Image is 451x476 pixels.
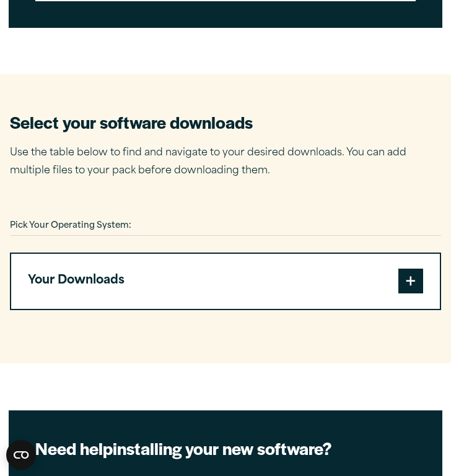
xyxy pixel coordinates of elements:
[10,144,425,180] p: Use the table below to find and navigate to your desired downloads. You can add multiple files to...
[10,222,131,230] span: Pick Your Operating System:
[11,254,440,309] button: Your Downloads
[35,437,416,459] h2: installing your new software?
[35,436,113,460] strong: Need help
[10,111,425,133] h2: Select your software downloads
[6,440,36,470] button: Open CMP widget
